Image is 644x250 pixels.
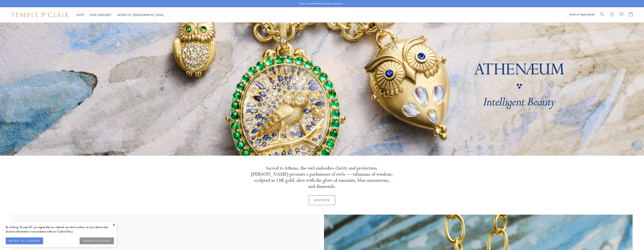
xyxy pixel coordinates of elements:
p: Enjoy Complimentary Delivery & Returns [299,2,343,6]
a: Search [600,12,604,18]
a: Book an Appointment [570,12,595,16]
nav: Main navigation [76,13,164,17]
p: Sacred to Athena, the owl embodies clarity and protection. [PERSON_NAME] presents a parliament of... [251,165,393,189]
a: High JewelleryHigh Jewellery [90,13,111,17]
button: ACCEPT ALL COOKIES [6,237,43,244]
img: Temple St. Clair [11,13,69,17]
a: World of [DEMOGRAPHIC_DATA]World of [DEMOGRAPHIC_DATA] [117,13,164,17]
a: ShopShop [76,13,84,17]
a: Discover [309,195,335,205]
a: View Wishlist [620,12,623,18]
button: COOKIES SETTINGS [80,237,114,244]
a: Open Shopping Bag [629,12,633,18]
div: By clicking “Accept all”, you agree that our website can store cookies on your device and disclos... [6,225,114,234]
